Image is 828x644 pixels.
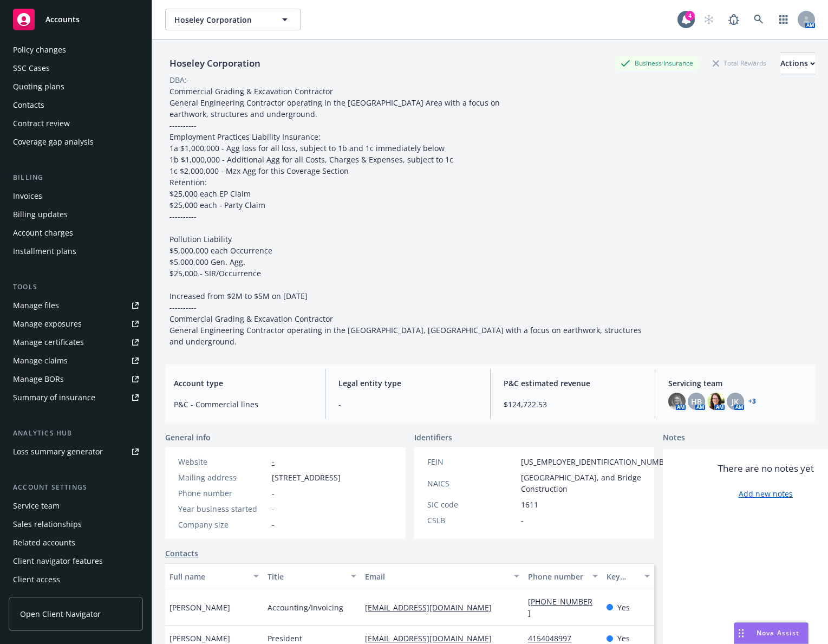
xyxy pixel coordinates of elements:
div: Sales relationships [13,516,82,533]
a: Switch app [773,9,794,30]
div: Key contact [607,571,638,582]
div: Billing updates [13,206,68,223]
div: Year business started [178,503,268,515]
span: Yes [617,633,630,644]
span: [PERSON_NAME] [169,633,230,644]
div: Tools [9,282,143,292]
a: Summary of insurance [9,389,143,406]
a: Contacts [165,548,198,559]
div: SIC code [427,499,517,510]
div: Loss summary generator [13,443,103,460]
a: [PHONE_NUMBER] [528,596,592,618]
div: Total Rewards [707,56,772,70]
div: Billing [9,172,143,183]
a: Quoting plans [9,78,143,95]
a: Invoices [9,187,143,205]
span: [STREET_ADDRESS] [272,472,341,483]
span: JK [732,396,739,407]
div: Quoting plans [13,78,64,95]
a: Coverage gap analysis [9,133,143,151]
span: 1611 [521,499,538,510]
a: Manage files [9,297,143,314]
span: HB [691,396,702,407]
img: photo [707,393,725,410]
div: Hoseley Corporation [165,56,265,70]
div: CSLB [427,515,517,526]
div: Analytics hub [9,428,143,439]
a: Sales relationships [9,516,143,533]
div: Company size [178,519,268,530]
a: Billing updates [9,206,143,223]
span: Account type [174,378,312,389]
span: Notes [663,432,685,445]
div: Manage claims [13,352,68,369]
a: SSC Cases [9,60,143,77]
span: Hoseley Corporation [174,14,268,25]
span: Identifiers [414,432,452,443]
div: Drag to move [734,623,748,643]
span: Yes [617,602,630,613]
span: Nova Assist [757,628,799,638]
span: Accounts [45,15,80,24]
div: Mailing address [178,472,268,483]
a: [EMAIL_ADDRESS][DOMAIN_NAME] [365,602,500,613]
div: Client navigator features [13,552,103,570]
a: - [272,457,275,467]
a: Contract review [9,115,143,132]
div: Phone number [178,487,268,499]
div: Email [365,571,507,582]
div: Manage exposures [13,315,82,333]
div: 4 [685,11,695,21]
span: P&C - Commercial lines [174,399,312,410]
button: Phone number [524,563,602,589]
span: Open Client Navigator [20,608,101,620]
div: Coverage gap analysis [13,133,94,151]
img: photo [668,393,686,410]
button: Email [361,563,524,589]
div: Installment plans [13,243,76,260]
a: Client navigator features [9,552,143,570]
a: Service team [9,497,143,515]
div: Service team [13,497,60,515]
a: Account charges [9,224,143,242]
div: Phone number [528,571,585,582]
span: [GEOGRAPHIC_DATA], and Bridge Construction [521,472,676,495]
span: - [338,399,477,410]
span: $124,722.53 [504,399,642,410]
div: Related accounts [13,534,75,551]
div: DBA: - [169,74,190,86]
button: Hoseley Corporation [165,9,301,30]
div: Manage BORs [13,370,64,388]
a: Add new notes [739,488,793,499]
div: Actions [780,53,815,74]
span: - [272,487,275,499]
div: Manage files [13,297,59,314]
span: Commercial Grading & Excavation Contractor General Engineering Contractor operating in the [GEOGR... [169,86,644,347]
span: Legal entity type [338,378,477,389]
a: Start snowing [698,9,720,30]
div: Business Insurance [615,56,699,70]
div: Website [178,456,268,467]
a: Loss summary generator [9,443,143,460]
a: Manage exposures [9,315,143,333]
span: - [521,515,524,526]
a: 4154048997 [528,633,580,643]
a: Manage claims [9,352,143,369]
div: Invoices [13,187,42,205]
span: [PERSON_NAME] [169,602,230,613]
div: Summary of insurance [13,389,95,406]
a: [EMAIL_ADDRESS][DOMAIN_NAME] [365,633,500,643]
a: Manage certificates [9,334,143,351]
div: Title [268,571,345,582]
a: Client access [9,571,143,588]
span: General info [165,432,211,443]
button: Nova Assist [734,622,809,644]
div: Manage certificates [13,334,84,351]
div: Client access [13,571,60,588]
div: Full name [169,571,247,582]
a: Contacts [9,96,143,114]
a: +3 [748,398,756,405]
a: Report a Bug [723,9,745,30]
span: - [272,503,275,515]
